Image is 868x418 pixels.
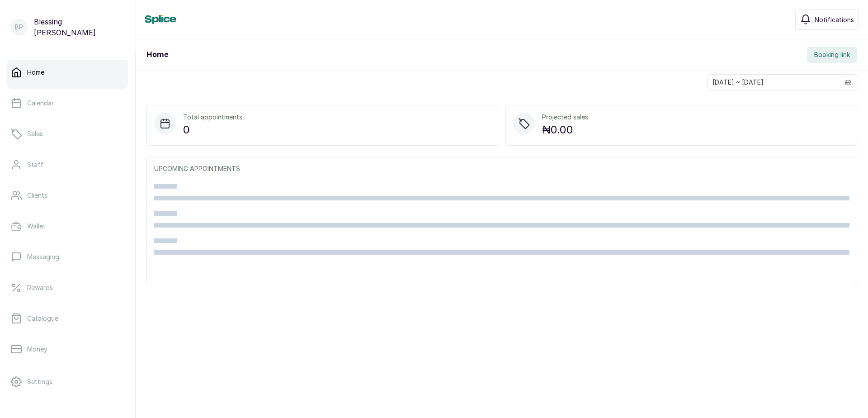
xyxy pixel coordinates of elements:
p: Catalogue [27,314,58,323]
a: Staff [7,152,128,177]
h1: Home [146,49,168,60]
button: Booking link [807,47,857,63]
p: Home [27,68,44,77]
p: ₦0.00 [542,122,588,138]
p: Projected sales [542,113,588,122]
p: Blessing [PERSON_NAME] [34,16,124,38]
button: Notifications [795,9,859,30]
a: Wallet [7,214,128,239]
p: Sales [27,129,43,138]
a: Money [7,337,128,362]
p: BP [15,23,23,32]
span: Booking link [814,50,850,59]
p: Clients [27,191,47,200]
a: Sales [7,121,128,147]
p: Messaging [27,252,59,261]
a: Calendar [7,90,128,116]
a: Rewards [7,275,128,300]
p: Settings [27,377,52,386]
p: Rewards [27,283,53,292]
a: Messaging [7,244,128,270]
a: Clients [7,183,128,208]
svg: calendar [845,79,851,85]
p: Money [27,345,47,354]
a: Settings [7,369,128,394]
a: Catalogue [7,306,128,331]
p: UPCOMING APPOINTMENTS [154,164,849,173]
p: Wallet [27,222,46,231]
p: 0 [183,122,242,138]
input: Select date [708,75,840,90]
p: Staff [27,160,43,169]
p: Calendar [27,99,54,108]
span: Notifications [815,15,854,24]
a: Home [7,60,128,85]
p: Total appointments [183,113,242,122]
